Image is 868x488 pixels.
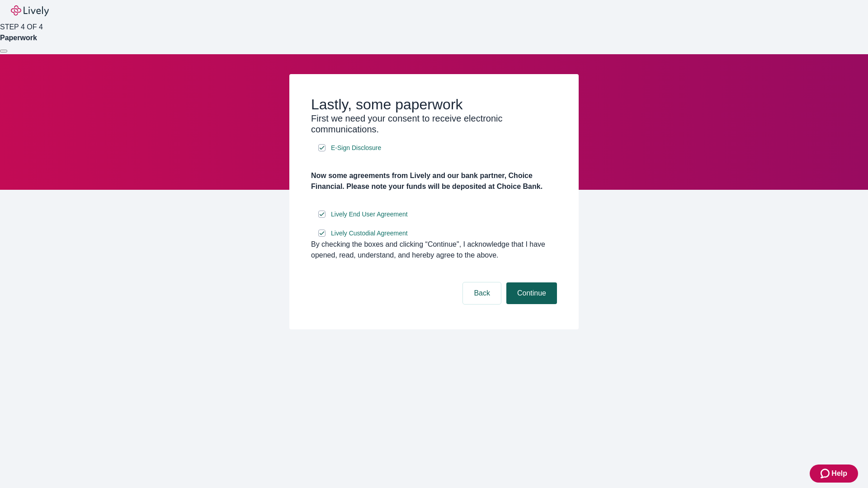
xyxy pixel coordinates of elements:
h3: First we need your consent to receive electronic communications. [311,113,557,135]
button: Continue [506,282,557,304]
h2: Lastly, some paperwork [311,96,557,113]
a: e-sign disclosure document [329,228,410,239]
button: Zendesk support iconHelp [810,465,858,483]
span: Lively End User Agreement [331,210,408,219]
a: e-sign disclosure document [329,209,410,220]
div: By checking the boxes and clicking “Continue", I acknowledge that I have opened, read, understand... [311,239,557,261]
span: E-Sign Disclosure [331,143,381,153]
button: Back [463,282,501,304]
svg: Zendesk support icon [821,468,831,479]
h4: Now some agreements from Lively and our bank partner, Choice Financial. Please note your funds wi... [311,170,557,192]
a: e-sign disclosure document [329,142,383,154]
span: Lively Custodial Agreement [331,229,408,238]
span: Help [831,468,847,479]
img: Lively [11,5,49,16]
